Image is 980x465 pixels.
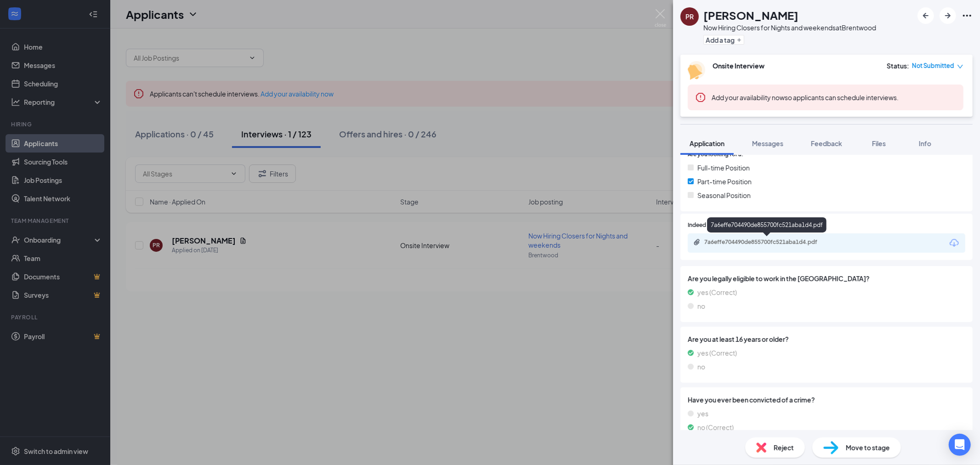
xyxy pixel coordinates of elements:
[695,92,706,103] svg: Error
[685,12,694,21] div: PR
[774,442,794,453] span: Reject
[703,7,799,23] h1: [PERSON_NAME]
[697,422,734,432] span: no (Correct)
[962,10,973,21] svg: Ellipses
[693,238,701,246] svg: Paperclip
[942,10,953,21] svg: ArrowRight
[697,408,708,419] span: yes
[688,273,965,284] span: Are you legally eligible to work in the [GEOGRAPHIC_DATA]?
[697,287,737,297] span: yes (Correct)
[713,62,765,70] b: Onsite Interview
[846,442,890,453] span: Move to stage
[688,221,728,230] span: Indeed Resume
[704,238,833,246] div: 7a6effe704490de855700fc521aba1d4.pdf
[752,139,783,147] span: Messages
[912,61,954,70] span: Not Submitted
[887,61,909,70] div: Status :
[919,139,931,147] span: Info
[712,93,899,102] span: so applicants can schedule interviews.
[940,7,956,24] button: ArrowRight
[697,163,750,173] span: Full-time Position
[688,150,743,159] span: Are you looking for a:
[690,139,725,147] span: Application
[920,10,931,21] svg: ArrowLeftNew
[697,348,737,358] span: yes (Correct)
[688,334,965,344] span: Are you at least 16 years or older?
[811,139,842,147] span: Feedback
[697,301,705,311] span: no
[707,217,827,232] div: 7a6effe704490de855700fc521aba1d4.pdf
[736,37,742,43] svg: Plus
[693,238,842,247] a: Paperclip7a6effe704490de855700fc521aba1d4.pdf
[918,7,934,24] button: ArrowLeftNew
[697,176,752,187] span: Part-time Position
[688,395,965,405] span: Have you ever been convicted of a crime?
[712,93,785,102] button: Add your availability now
[697,190,751,200] span: Seasonal Position
[703,23,876,32] div: Now Hiring Closers for Nights and weekends at Brentwood
[703,35,744,45] button: PlusAdd a tag
[957,63,963,70] span: down
[697,362,705,372] span: no
[949,434,971,456] div: Open Intercom Messenger
[949,238,960,249] svg: Download
[872,139,886,147] span: Files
